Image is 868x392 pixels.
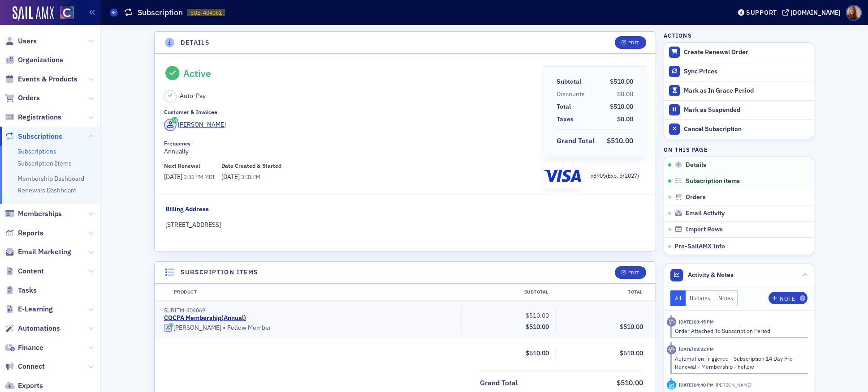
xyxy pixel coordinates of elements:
[18,324,60,333] span: Automations
[5,112,61,122] a: Registrations
[168,289,461,296] div: Product
[138,7,183,18] h1: Subscription
[782,9,844,16] button: [DOMAIN_NAME]
[670,290,686,306] button: All
[684,48,809,56] div: Create Renewal Order
[18,362,45,371] span: Connect
[620,349,643,357] span: $510.00
[18,93,40,103] span: Orders
[164,173,184,181] span: [DATE]
[679,319,714,325] time: 9/17/2025 03:45 PM
[686,177,740,185] span: Subscription items
[664,119,814,139] button: Cancel Subscription
[664,62,814,81] button: Sync Prices
[615,266,646,279] button: Edit
[714,290,738,306] button: Notes
[18,266,44,276] span: Content
[164,307,455,314] div: SUBITM-404069
[164,162,200,169] div: Next Renewal
[628,40,639,45] div: Edit
[5,362,45,371] a: Connect
[557,102,571,111] div: Total
[746,9,777,17] div: Support
[190,9,222,17] span: SUB-404061
[557,89,585,99] div: Discounts
[183,68,211,79] div: Active
[5,324,60,333] a: Automations
[686,226,723,234] span: Import Rows
[13,6,54,21] img: SailAMX
[17,186,77,194] a: Renewals Dashboard
[181,38,210,47] h4: Details
[17,159,72,167] a: Subscription Items
[5,132,62,141] a: Subscriptions
[223,324,225,332] span: •
[5,247,71,257] a: Email Marketing
[610,102,633,111] span: $510.00
[667,345,676,354] div: Activity
[221,173,241,181] span: [DATE]
[686,290,715,306] button: Updates
[591,171,639,179] p: x 8905 (Exp. 5 / 2027 )
[846,5,862,21] span: Profile
[686,161,706,169] span: Details
[688,270,734,280] span: Activity & Notes
[557,77,584,86] span: Subtotal
[5,209,62,219] a: Memberships
[5,228,43,238] a: Reports
[461,289,555,296] div: Subtotal
[617,115,633,123] span: $0.00
[714,382,751,388] span: Sheila Duggan
[17,175,84,183] a: Membership Dashboard
[628,270,639,275] div: Edit
[617,378,643,387] span: $510.00
[615,36,646,49] button: Edit
[18,132,62,141] span: Subscriptions
[664,43,814,62] button: Create Renewal Order
[675,327,802,335] div: Order Attached To Subscription Period
[184,173,203,180] span: 3:31 PM
[557,136,595,146] div: Grand Total
[164,324,455,332] div: Fellow Member
[54,6,74,21] a: View Homepage
[221,162,281,169] div: Date Created & Started
[5,304,53,314] a: E-Learning
[18,228,43,238] span: Reports
[679,382,714,388] time: 4/28/2025 04:40 PM
[557,89,588,99] span: Discounts
[607,136,633,145] span: $510.00
[5,381,43,391] a: Exports
[164,109,217,115] div: Customer & Invoicee
[18,304,53,314] span: E-Learning
[5,93,40,103] a: Orders
[5,343,43,353] a: Finance
[17,147,56,155] a: Subscriptions
[667,317,676,327] div: Activity
[173,324,221,332] div: [PERSON_NAME]
[780,296,795,301] div: Note
[769,292,808,304] button: Note
[557,136,598,146] span: Grand Total
[164,314,246,322] a: COCPA Membership(Annual)
[18,209,62,219] span: Memberships
[544,166,581,185] img: visa
[5,55,63,65] a: Organizations
[60,6,74,20] img: SailAMX
[790,9,841,17] div: [DOMAIN_NAME]
[557,77,581,86] div: Subtotal
[164,119,226,131] a: [PERSON_NAME]
[18,343,43,353] span: Finance
[526,311,549,320] span: $510.00
[610,77,633,85] span: $510.00
[164,140,537,156] div: Annually
[557,115,574,124] div: Taxes
[164,140,190,147] div: Frequency
[5,266,44,276] a: Content
[686,193,706,201] span: Orders
[684,125,809,133] div: Cancel Subscription
[165,220,644,230] div: [STREET_ADDRESS]
[664,81,814,100] button: Mark as In Grace Period
[181,268,259,277] h4: Subscription items
[684,68,809,76] div: Sync Prices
